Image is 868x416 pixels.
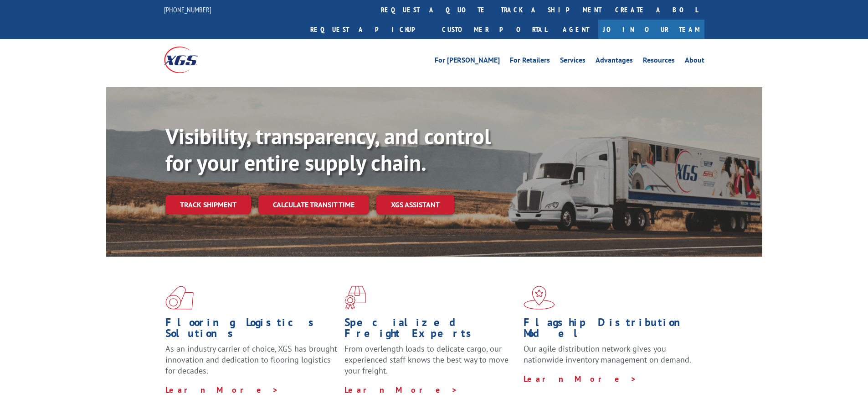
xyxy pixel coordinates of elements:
a: Agent [554,20,598,39]
p: From overlength loads to delicate cargo, our experienced staff knows the best way to move your fr... [344,343,517,384]
b: Visibility, transparency, and control for your entire supply chain. [165,122,491,177]
a: Request a pickup [303,20,435,39]
h1: Flooring Logistics Solutions [165,317,338,343]
a: For Retailers [510,57,550,67]
span: Our agile distribution network gives you nationwide inventory management on demand. [524,343,691,365]
a: Track shipment [165,195,251,214]
a: Services [560,57,586,67]
h1: Flagship Distribution Model [524,317,696,343]
a: About [685,57,704,67]
h1: Specialized Freight Experts [344,317,517,343]
a: XGS ASSISTANT [376,195,454,215]
a: Learn More > [524,374,637,384]
a: Calculate transit time [258,195,369,215]
img: xgs-icon-focused-on-flooring-red [344,286,366,310]
a: [PHONE_NUMBER] [164,5,211,14]
a: Learn More > [344,384,458,395]
a: Learn More > [165,384,279,395]
img: xgs-icon-total-supply-chain-intelligence-red [165,286,194,310]
a: Join Our Team [598,20,704,39]
span: As an industry carrier of choice, XGS has brought innovation and dedication to flooring logistics... [165,343,337,376]
a: Resources [643,57,675,67]
a: Customer Portal [435,20,554,39]
a: Advantages [596,57,633,67]
img: xgs-icon-flagship-distribution-model-red [524,286,555,310]
a: For [PERSON_NAME] [435,57,500,67]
